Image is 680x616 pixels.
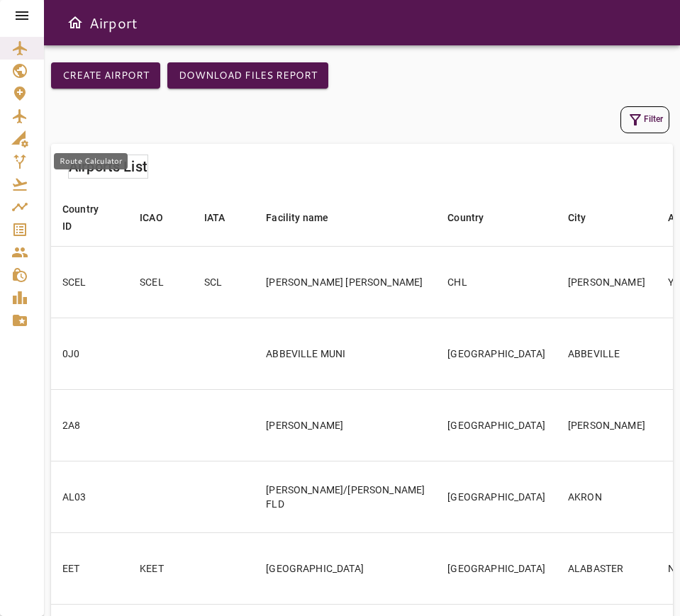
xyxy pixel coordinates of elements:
[140,209,182,226] span: ICAO
[51,318,128,389] td: 0J0
[255,318,436,389] td: ABBEVILLE MUNI
[167,62,328,89] button: Download Files Report
[61,9,89,37] button: Open drawer
[51,62,160,89] button: Create airport
[51,389,128,461] td: 2A8
[54,153,128,169] div: Route Calculator
[51,532,128,604] td: EET
[62,201,99,235] div: Country ID
[447,209,484,226] div: Country
[193,246,255,318] td: SCL
[557,389,657,461] td: [PERSON_NAME]
[204,209,244,226] span: IATA
[204,209,225,226] div: IATA
[266,209,328,226] div: Facility name
[51,246,128,318] td: SCEL
[568,209,586,226] div: City
[557,461,657,532] td: AKRON
[568,209,605,226] span: City
[140,209,163,226] div: ICAO
[266,209,347,226] span: Facility name
[447,209,502,226] span: Country
[557,318,657,389] td: ABBEVILLE
[255,532,436,604] td: [GEOGRAPHIC_DATA]
[255,389,436,461] td: [PERSON_NAME]
[620,106,669,133] button: Filter
[62,201,117,235] span: Country ID
[51,461,128,532] td: AL03
[128,532,193,604] td: KEET
[436,461,557,532] td: [GEOGRAPHIC_DATA]
[436,389,557,461] td: [GEOGRAPHIC_DATA]
[89,11,138,34] h6: Airport
[255,461,436,532] td: [PERSON_NAME]/[PERSON_NAME] FLD
[255,246,436,318] td: [PERSON_NAME] [PERSON_NAME]
[436,532,557,604] td: [GEOGRAPHIC_DATA]
[436,246,557,318] td: CHL
[436,318,557,389] td: [GEOGRAPHIC_DATA]
[128,246,193,318] td: SCEL
[557,532,657,604] td: ALABASTER
[557,246,657,318] td: [PERSON_NAME]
